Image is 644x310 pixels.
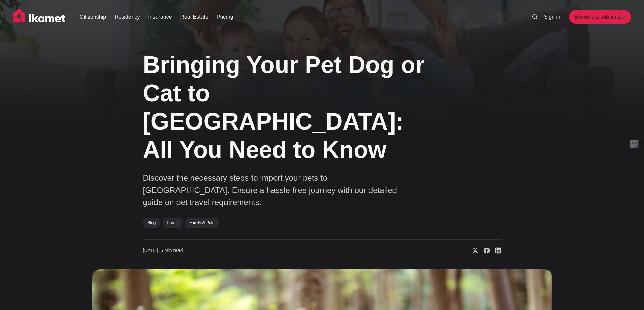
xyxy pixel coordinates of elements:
a: Residency [115,13,140,21]
a: Insurance [148,13,172,21]
a: Living [163,218,183,228]
a: Share on X [467,247,478,254]
a: Family & Pets [185,218,219,228]
a: Citizenship [80,13,106,21]
a: Share on Facebook [478,247,490,254]
p: Discover the necessary steps to import your pets to [GEOGRAPHIC_DATA]. Ensure a hassle-free journ... [143,172,413,208]
a: Share on Linkedin [490,247,501,254]
a: Blog [143,218,161,228]
span: [DATE] ∙ [143,248,161,253]
img: Ikamet home [13,8,68,25]
h1: Bringing Your Pet Dog or Cat to [GEOGRAPHIC_DATA]: All You Need to Know [143,51,434,164]
a: Become a subscriber [569,10,631,24]
time: 5 min read [143,247,183,254]
a: Sign in [544,13,560,21]
a: Pricing [217,13,233,21]
a: Real Estate [180,13,208,21]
